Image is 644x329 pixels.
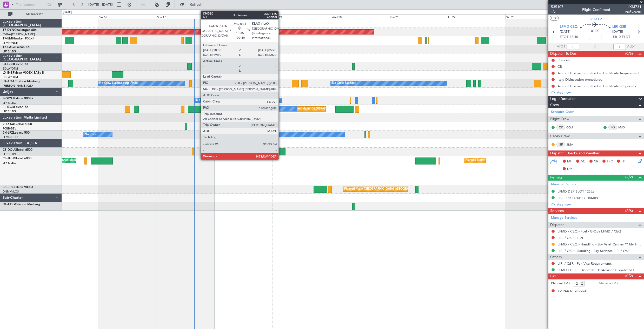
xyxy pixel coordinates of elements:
[550,273,556,279] span: Pax
[273,14,331,19] div: Tue 19
[557,268,634,272] a: LFMD / CEQ - Dispatch - JetAdvisor Dispatch 9H
[550,208,564,214] span: Services
[6,10,56,18] button: All Aircraft
[3,186,33,189] a: CS-RRCFalcon 900LX
[550,96,576,102] span: Leg Information
[557,261,612,266] a: LIRI / QSR - Pax Visa Requirements
[177,1,209,9] button: Refresh
[625,10,641,14] span: Pref Charter
[3,161,16,165] a: LFPB/LBG
[557,229,621,234] a: LFMD / CEQ - Fuel - G-Ops LFMD / CEQ
[591,29,599,34] span: 01:00
[556,142,565,147] div: ISP
[214,14,273,19] div: Mon 18
[331,14,389,19] div: Wed 20
[88,2,113,7] span: [DATE] - [DATE]
[3,109,16,113] a: LFPB/LBG
[557,242,641,246] a: LFMD / CEQ - Handling - Sky Valet Cannes ** My Handling**LFMD / CEQ
[98,14,156,19] div: Sat 16
[550,150,600,156] span: Dispatch Checks and Weather
[557,71,640,75] div: Aircraft Disinsection Residual Certificate Requirement
[447,14,505,19] div: Fri 22
[550,175,562,181] span: Permits
[3,186,14,189] span: CS-RRC
[557,289,588,294] span: +2 PAX to schedule
[3,75,18,79] a: EDLW/DTM
[567,159,572,164] span: MF
[85,131,97,139] div: No Crew
[466,156,547,164] div: Planned Maint [GEOGRAPHIC_DATA] ([GEOGRAPHIC_DATA])
[612,24,626,30] span: LIRI QSR
[570,35,578,40] span: 13:10
[3,97,34,100] a: F-GPNJFalcon 900EX
[551,215,577,221] a: Manage Services
[625,51,633,56] span: (0/5)
[550,133,570,139] span: Cabin Crew
[621,159,625,164] span: FP
[3,135,18,139] a: LFMD/CEQ
[560,29,570,35] span: [DATE]
[3,50,16,53] a: LFPB/LBG
[3,123,32,126] a: 9H-YAAGlobal 5000
[185,3,207,6] span: Refresh
[14,12,55,16] span: All Aircraft
[566,125,578,130] a: CGU
[3,46,15,49] span: T7-EAGL
[3,71,44,74] a: LX-INBFalcon 900EX EASy II
[63,10,72,15] div: [DATE]
[3,46,30,49] a: T7-EAGLFalcon 8X
[3,41,18,45] a: LFMN/NCE
[3,190,19,194] a: DNMM/LOS
[557,58,570,62] div: Prebrief
[3,203,40,206] a: OE-FOGCitation Mustang
[612,29,623,35] span: [DATE]
[3,123,14,126] span: 9H-YAA
[16,1,46,9] input: Trip Number
[550,116,569,122] span: Flight Crew
[551,281,570,286] label: Planned PAX
[3,29,37,32] a: T7-DYNChallenger 604
[560,24,577,30] span: LFMD CEQ
[550,51,576,57] span: Dispatch To-Dos
[3,157,31,160] a: CS-JHHGlobal 6000
[156,14,214,19] div: Sun 17
[625,273,633,279] span: (0/2)
[40,14,98,19] div: Fri 15
[99,79,139,87] div: No Crew Luxembourg (Findel)
[557,84,641,88] div: Aircraft Disinsection Residual Certificate + Special request
[550,102,559,108] span: Crew
[3,203,15,206] span: OE-FOG
[3,148,32,152] a: CS-DOUGlobal 6500
[556,125,565,130] div: CP
[590,16,602,22] span: 9H-LPZ
[196,97,208,104] div: No Crew
[3,80,15,83] span: LX-AOA
[3,71,13,74] span: LX-INB
[3,157,14,160] span: CS-JHH
[3,63,28,66] a: LX-GBHFalcon 7X
[557,202,641,207] div: Add new
[550,254,562,260] span: Others
[608,125,617,130] div: FO
[3,106,14,109] span: F-HECD
[557,236,583,240] a: LIRI / QSR - Fuel
[551,4,563,10] span: 535107
[332,79,356,87] div: No Crew Sabadell
[3,131,13,134] span: 9H-LPZ
[551,10,563,14] span: 1/2
[557,189,594,194] div: LFMD DEP SLOT 1255z
[550,16,559,20] button: UTC
[505,14,563,19] div: Sat 23
[211,105,223,113] div: No Crew
[557,44,565,49] span: ATOT
[3,37,13,40] span: T7-EMI
[3,63,14,66] span: LX-GBH
[607,159,613,164] span: FFC
[344,185,426,193] div: Planned Maint [GEOGRAPHIC_DATA] ([GEOGRAPHIC_DATA])
[3,148,15,152] span: CS-DOU
[3,80,40,83] a: LX-AOACitation Mustang
[3,152,16,156] a: LFPB/LBG
[622,35,630,40] span: ELDT
[612,35,621,40] span: 14:10
[560,35,568,40] span: ETOT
